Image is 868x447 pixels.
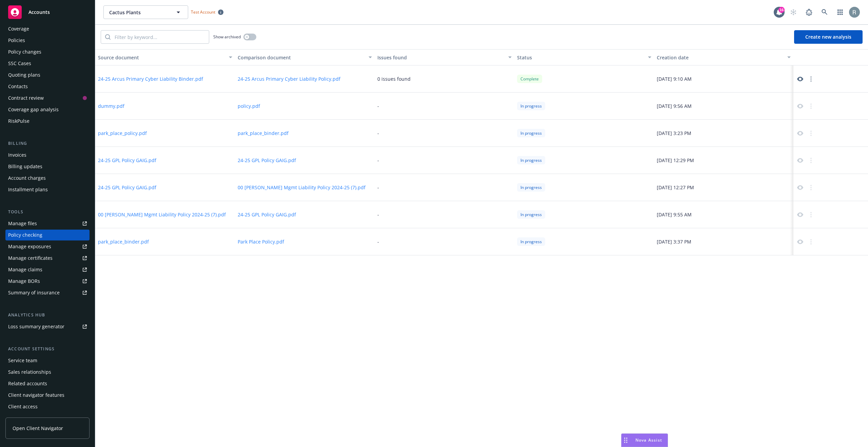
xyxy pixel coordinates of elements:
a: Client access [5,401,90,412]
div: Service team [8,355,37,366]
div: Comparison document [238,54,364,61]
div: Coverage gap analysis [8,104,59,115]
div: Source document [98,54,225,61]
div: [DATE] 12:27 PM [654,174,794,201]
span: Accounts [28,9,50,15]
div: RiskPulse [8,116,29,127]
a: Installment plans [5,184,90,195]
div: SSC Cases [8,58,31,69]
div: Manage claims [8,264,42,275]
div: Billing [5,140,90,147]
div: Manage certificates [8,253,53,264]
button: Comparison document [235,49,375,65]
div: [DATE] 3:23 PM [654,120,794,147]
a: Contacts [5,81,90,92]
button: 24-25 GPL Policy GAIG.pdf [98,184,156,191]
div: - [377,102,379,110]
input: Filter by keyword... [111,31,209,43]
div: In progress [517,156,545,164]
div: Issues found [377,54,504,61]
a: Billing updates [5,161,90,172]
div: In progress [517,183,545,192]
div: [DATE] 9:56 AM [654,93,794,120]
div: - [377,184,379,191]
div: - [377,130,379,137]
span: Nova Assist [635,437,662,443]
button: Park Place Policy.pdf [238,238,284,245]
a: Related accounts [5,378,90,389]
button: park_place_binder.pdf [98,238,149,245]
div: Manage BORs [8,276,40,287]
button: 24-25 Arcus Primary Cyber Liability Policy.pdf [238,75,340,82]
span: Show archived [213,34,241,40]
a: Coverage gap analysis [5,104,90,115]
button: Cactus Plants [103,5,188,19]
a: Manage exposures [5,241,90,252]
div: Summary of insurance [8,287,60,298]
span: Test Account [188,8,226,16]
div: In progress [517,210,545,219]
div: Client access [8,401,38,412]
div: Account settings [5,346,90,352]
div: Loss summary generator [8,321,64,332]
a: Service team [5,355,90,366]
button: Creation date [654,49,794,65]
div: Tools [5,209,90,215]
div: Complete [517,75,542,83]
a: Invoices [5,150,90,160]
div: - [377,211,379,218]
div: Analytics hub [5,312,90,318]
a: Manage certificates [5,253,90,264]
a: Report a Bug [802,5,816,19]
a: Client navigator features [5,390,90,401]
div: In progress [517,129,545,137]
div: [DATE] 3:37 PM [654,228,794,255]
svg: Search [105,34,111,40]
div: - [377,238,379,245]
img: photo [849,7,860,18]
div: Billing updates [8,161,42,172]
div: Coverage [8,23,29,34]
div: Account charges [8,173,46,183]
button: 24-25 GPL Policy GAIG.pdf [238,211,296,218]
a: Account charges [5,173,90,183]
a: Start snowing [787,5,800,19]
div: Manage files [8,218,37,229]
a: Switch app [833,5,847,19]
a: Quoting plans [5,70,90,80]
button: Issues found [375,49,514,65]
div: - [377,157,379,164]
a: Manage files [5,218,90,229]
a: Loss summary generator [5,321,90,332]
button: 24-25 GPL Policy GAIG.pdf [98,157,156,164]
button: Source document [95,49,235,65]
button: 00 [PERSON_NAME] Mgmt Liability Policy 2024-25 (7).pdf [98,211,226,218]
div: Policies [8,35,25,46]
a: Summary of insurance [5,287,90,298]
div: [DATE] 9:10 AM [654,65,794,93]
a: Policy checking [5,230,90,240]
div: In progress [517,102,545,110]
button: policy.pdf [238,102,260,110]
div: In progress [517,237,545,246]
a: Policies [5,35,90,46]
span: Test Account [191,9,215,15]
div: Client navigator features [8,390,64,401]
div: Drag to move [622,434,630,447]
div: Creation date [657,54,784,61]
div: Contract review [8,93,44,103]
div: Invoices [8,150,26,160]
button: 00 [PERSON_NAME] Mgmt Liability Policy 2024-25 (7).pdf [238,184,366,191]
button: park_place_binder.pdf [238,130,289,137]
div: Quoting plans [8,70,40,80]
a: Accounts [5,3,90,22]
a: Manage claims [5,264,90,275]
button: park_place_policy.pdf [98,130,147,137]
a: Coverage [5,23,90,34]
div: [DATE] 12:29 PM [654,147,794,174]
div: Status [517,54,644,61]
button: 24-25 Arcus Primary Cyber Liability Binder.pdf [98,75,203,82]
span: Open Client Navigator [13,425,63,432]
a: Manage BORs [5,276,90,287]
